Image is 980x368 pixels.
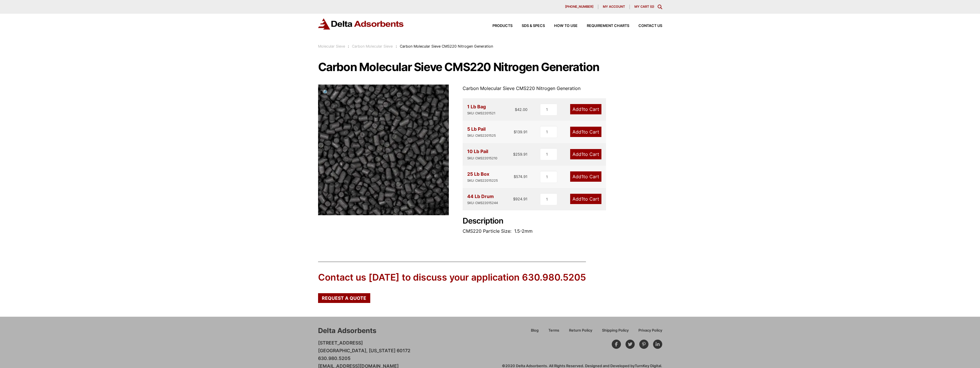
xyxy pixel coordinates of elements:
[634,327,662,337] a: Privacy Policy
[467,111,495,116] div: SKU: CMS2201521
[638,24,662,28] span: Contact Us
[463,85,662,92] p: Carbon Molecular Sieve CMS220 Nitrogen Generation
[323,89,329,95] span: 🔍
[570,104,601,114] a: Add1to Cart
[318,326,376,336] div: Delta Adsorbents
[514,174,527,179] bdi: 574.91
[554,24,578,28] span: How to Use
[492,24,513,28] span: Products
[513,24,545,28] a: SDS & SPECS
[318,85,449,215] img: Carbon Molecular Sieve
[514,130,516,134] span: $
[638,329,662,332] span: Privacy Policy
[515,107,517,112] span: $
[318,18,404,30] img: Delta Adsorbents
[463,216,662,226] h2: Description
[513,152,515,156] span: $
[467,170,498,183] div: 25 Lb Box
[581,174,583,179] span: 1
[569,329,592,332] span: Return Policy
[515,107,527,112] bdi: 42.00
[467,200,498,206] div: SKU: CMS22015244
[513,197,515,201] span: $
[513,152,527,156] bdi: 259.91
[598,5,630,9] a: My account
[322,296,366,300] span: Request a Quote
[565,5,593,8] span: [PHONE_NUMBER]
[545,24,578,28] a: How to Use
[514,130,527,134] bdi: 139.91
[318,146,449,152] a: Carbon Molecular Sieve
[463,227,662,235] p: CMS220 Particle Size: 1.5-2mm
[564,327,597,337] a: Return Policy
[513,197,527,201] bdi: 924.91
[629,24,662,28] a: Contact Us
[467,178,498,183] div: SKU: CMS22015225
[467,156,497,161] div: SKU: CMS22015210
[581,129,583,135] span: 1
[602,329,629,332] span: Shipping Policy
[543,327,564,337] a: Terms
[651,5,653,9] span: 0
[467,133,496,138] div: SKU: CMS2201525
[318,61,662,73] h1: Carbon Molecular Sieve CMS220 Nitrogen Generation
[467,193,498,206] div: 44 Lb Drum
[578,24,629,28] a: Requirement Charts
[570,194,601,204] a: Add1to Cart
[467,125,496,138] div: 5 Lb Pail
[581,196,583,202] span: 1
[318,44,345,48] a: Molecular Sieve
[483,24,513,28] a: Products
[514,174,516,179] span: $
[352,44,393,48] a: Carbon Molecular Sieve
[318,293,370,303] a: Request a Quote
[522,24,545,28] span: SDS & SPECS
[560,5,598,9] a: [PHONE_NUMBER]
[396,44,397,48] span: :
[318,271,586,284] div: Contact us [DATE] to discuss your application 630.980.5205
[400,44,493,48] span: Carbon Molecular Sieve CMS220 Nitrogen Generation
[603,5,625,8] span: My account
[467,148,497,161] div: 10 Lb Pail
[581,151,583,157] span: 1
[658,5,662,9] div: Toggle Modal Content
[587,24,629,28] span: Requirement Charts
[348,44,349,48] span: :
[570,149,601,159] a: Add1to Cart
[635,364,661,368] a: TurnKey Digital
[467,103,495,116] div: 1 Lb Bag
[570,171,601,182] a: Add1to Cart
[570,127,601,137] a: Add1to Cart
[597,327,634,337] a: Shipping Policy
[531,329,539,332] span: Blog
[634,5,654,9] a: My Cart (0)
[548,329,559,332] span: Terms
[526,327,543,337] a: Blog
[581,106,583,112] span: 1
[318,85,334,100] a: View full-screen image gallery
